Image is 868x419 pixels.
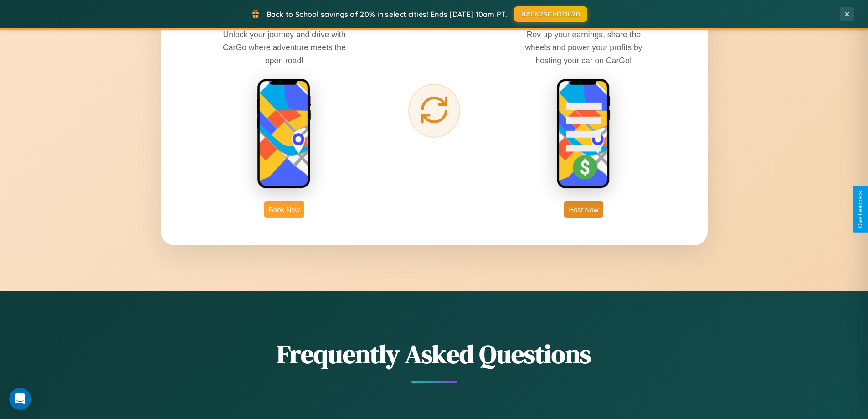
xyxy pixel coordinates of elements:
p: Rev up your earnings, share the wheels and power your profits by hosting your car on CarGo! [515,28,652,67]
img: host phone [556,78,611,190]
div: Give Feedback [857,191,863,228]
h2: Frequently Asked Questions [161,336,708,372]
img: rent phone [257,78,312,190]
button: BACK2SCHOOL20 [514,6,587,22]
button: Host Now [564,201,603,218]
p: Unlock your journey and drive with CarGo where adventure meets the open road! [216,28,353,67]
span: Back to School savings of 20% in select cities! Ends [DATE] 10am PT. [267,10,507,19]
div: Open Intercom Messenger [9,388,31,410]
button: Book Now [264,201,304,218]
